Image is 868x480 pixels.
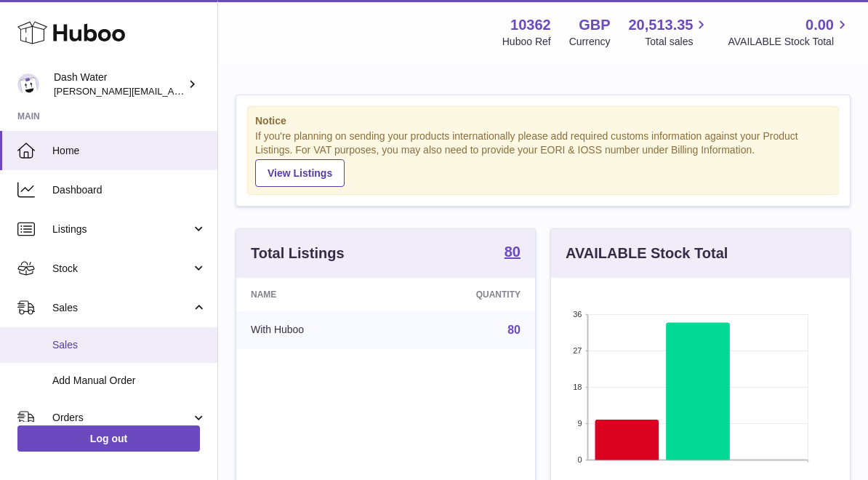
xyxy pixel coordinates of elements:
span: Home [52,144,206,158]
text: 27 [573,346,582,355]
span: [PERSON_NAME][EMAIL_ADDRESS][DOMAIN_NAME] [54,85,292,97]
text: 18 [573,383,582,391]
a: Log out [17,425,200,452]
span: Total sales [645,35,710,49]
span: Orders [52,411,191,425]
h3: AVAILABLE Stock Total [566,244,728,263]
a: 80 [505,244,521,262]
div: If you're planning on sending your products internationally please add required customs informati... [255,129,831,186]
th: Quantity [394,278,535,311]
h3: Total Listings [251,244,345,263]
span: Dashboard [52,183,206,197]
strong: 10362 [510,15,551,35]
th: Name [236,278,394,311]
span: Listings [52,223,191,236]
strong: Notice [255,114,831,128]
a: 20,513.35 Total sales [628,15,710,49]
a: View Listings [255,159,345,187]
span: Add Manual Order [52,374,206,388]
span: 0.00 [805,15,834,35]
strong: GBP [579,15,610,35]
span: Sales [52,338,206,352]
strong: 80 [505,244,521,259]
div: Huboo Ref [502,35,551,49]
div: Currency [569,35,611,49]
span: AVAILABLE Stock Total [728,35,851,49]
span: 20,513.35 [628,15,693,35]
img: james@dash-water.com [17,73,39,95]
text: 9 [577,419,582,428]
td: With Huboo [236,311,394,349]
text: 0 [577,455,582,464]
a: 80 [507,324,521,336]
a: 0.00 AVAILABLE Stock Total [728,15,851,49]
span: Sales [52,301,191,315]
span: Stock [52,262,191,276]
div: Dash Water [54,71,185,98]
text: 36 [573,310,582,319]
